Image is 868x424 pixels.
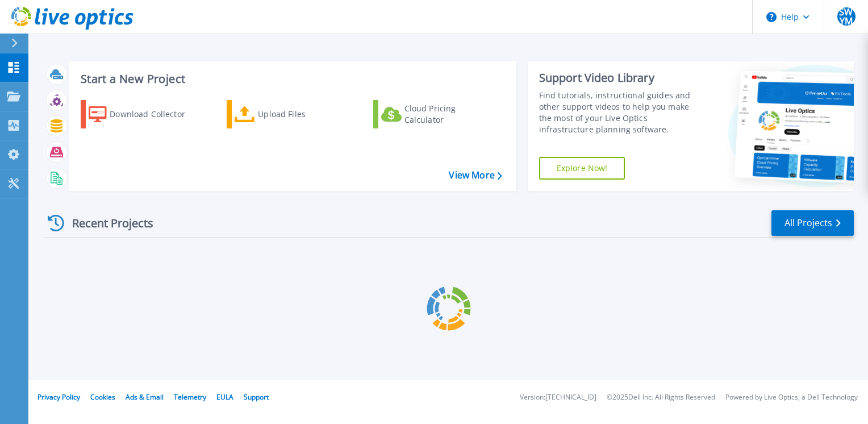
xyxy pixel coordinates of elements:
a: Upload Files [227,100,353,128]
a: Download Collector [81,100,207,128]
a: View More [449,170,502,181]
a: All Projects [771,210,854,236]
li: Version: [TECHNICAL_ID] [520,394,596,401]
div: Recent Projects [44,209,169,237]
a: EULA [216,392,233,402]
a: Privacy Policy [37,392,80,402]
a: Support [244,392,269,402]
a: Telemetry [174,392,206,402]
a: Ads & Email [126,392,164,402]
div: Cloud Pricing Calculator [404,103,495,126]
div: Find tutorials, instructional guides and other support videos to help you make the most of your L... [539,90,703,135]
div: Support Video Library [539,70,703,85]
li: Powered by Live Optics, a Dell Technology [725,394,858,401]
h3: Start a New Project [81,73,502,85]
div: Upload Files [258,103,349,126]
a: Cookies [90,392,115,402]
li: © 2025 Dell Inc. All Rights Reserved [607,394,715,401]
a: Cloud Pricing Calculator [373,100,500,128]
span: SWYM [837,7,856,26]
div: Download Collector [110,103,201,126]
a: Explore Now! [539,157,625,180]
